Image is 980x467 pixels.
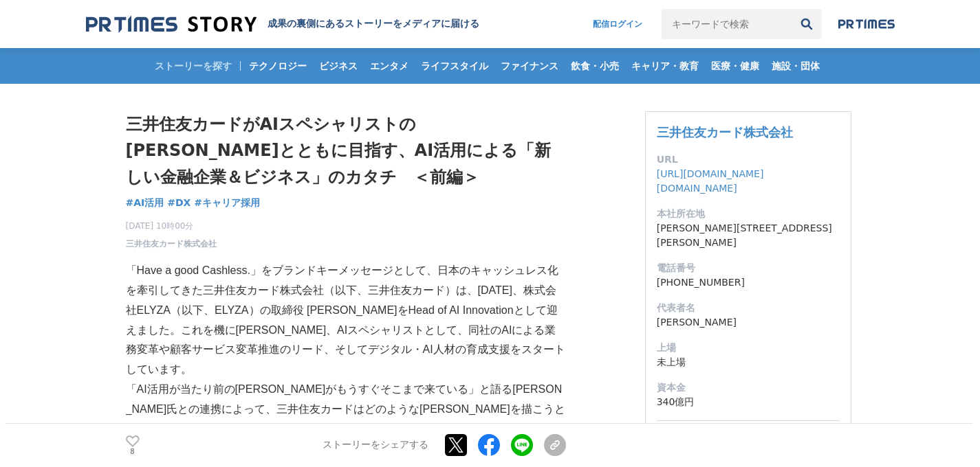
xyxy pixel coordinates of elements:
dd: [PERSON_NAME][STREET_ADDRESS][PERSON_NAME] [657,221,840,250]
span: 施設・団体 [766,60,825,72]
dd: 未上場 [657,355,840,369]
a: #キャリア採用 [194,196,260,210]
dt: 代表者名 [657,301,840,315]
input: キーワードで検索 [662,9,792,39]
span: テクノロジー [243,60,312,72]
dt: URL [657,152,840,167]
a: 飲食・小売 [565,48,624,84]
p: 8 [126,448,140,455]
a: 配信ログイン [579,9,656,39]
span: 医療・健康 [706,60,765,72]
a: ビジネス [314,48,363,84]
dd: [PERSON_NAME] [657,315,840,330]
dd: 340億円 [657,395,840,409]
span: ファイナンス [495,60,564,72]
span: キャリア・教育 [626,60,704,72]
a: 三井住友カード株式会社 [657,125,793,139]
p: ストーリーをシェアする [323,440,428,452]
span: #キャリア採用 [194,196,260,209]
span: エンタメ [364,60,414,72]
a: ライフスタイル [415,48,494,84]
a: 成果の裏側にあるストーリーをメディアに届ける 成果の裏側にあるストーリーをメディアに届ける [86,15,479,34]
dd: [PHONE_NUMBER] [657,275,840,290]
a: エンタメ [364,48,414,84]
dt: 資本金 [657,380,840,395]
span: 飲食・小売 [565,60,624,72]
dt: 電話番号 [657,261,840,275]
span: #DX [167,196,190,209]
dt: 上場 [657,341,840,355]
a: [URL][DOMAIN_NAME][DOMAIN_NAME] [657,168,764,194]
h2: 成果の裏側にあるストーリーをメディアに届ける [268,18,479,30]
a: 施設・団体 [766,48,825,84]
a: 三井住友カード株式会社 [126,238,217,250]
img: prtimes [838,19,895,30]
span: #AI活用 [126,196,164,209]
span: ライフスタイル [415,60,494,72]
a: #AI活用 [126,196,164,210]
span: [DATE] 10時00分 [126,220,217,232]
a: テクノロジー [243,48,312,84]
h1: 三井住友カードがAIスペシャリストの[PERSON_NAME]とともに目指す、AI活用による「新しい金融企業＆ビジネス」のカタチ ＜前編＞ [126,111,566,190]
a: #DX [167,196,190,210]
p: 「Have a good Cashless.」をブランドキーメッセージとして、日本のキャッシュレス化を牽引してきた三井住友カード株式会社（以下、三井住友カード）は、[DATE]、株式会社ELYZ... [126,261,566,380]
a: 医療・健康 [706,48,765,84]
img: 成果の裏側にあるストーリーをメディアに届ける [86,15,257,34]
dt: 本社所在地 [657,207,840,221]
button: 検索 [792,9,822,39]
a: ファイナンス [495,48,564,84]
span: ビジネス [314,60,363,72]
a: キャリア・教育 [626,48,704,84]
